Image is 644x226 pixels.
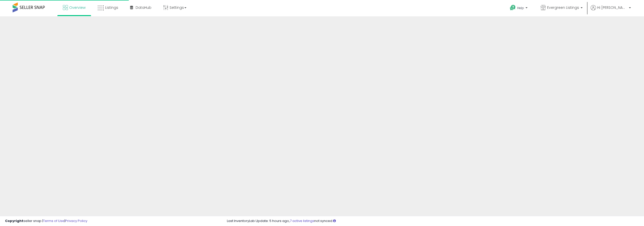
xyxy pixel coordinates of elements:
[5,219,87,223] div: seller snap | |
[591,5,631,16] a: Hi [PERSON_NAME]
[290,218,314,223] a: 7 active listings
[597,5,627,10] span: Hi [PERSON_NAME]
[506,1,533,16] a: Help
[136,5,151,10] span: DataHub
[65,218,87,223] a: Privacy Policy
[5,218,23,223] strong: Copyright
[43,218,64,223] a: Terms of Use
[227,219,639,223] div: Last InventoryLab Update: 5 hours ago, not synced.
[105,5,118,10] span: Listings
[510,5,516,11] i: Get Help
[517,6,524,10] span: Help
[547,5,579,10] span: Evergreen Listings
[333,219,336,222] i: Click here to read more about un-synced listings.
[69,5,86,10] span: Overview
